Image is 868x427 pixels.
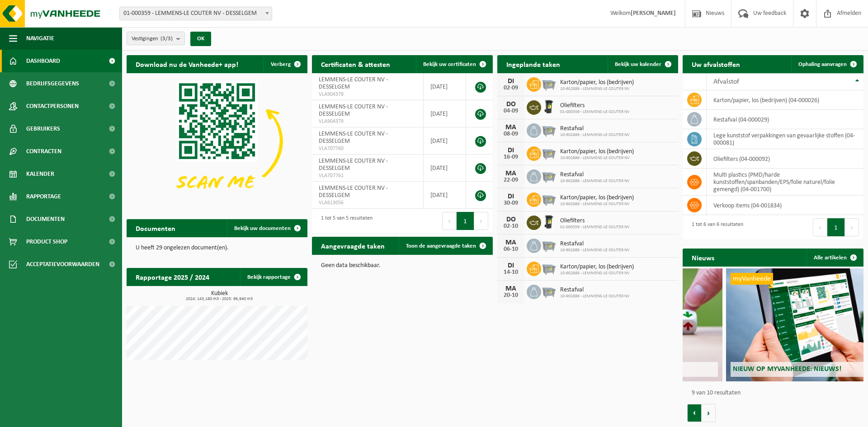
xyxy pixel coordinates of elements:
[502,216,520,223] div: DO
[541,283,557,299] img: WB-2500-GAL-GY-01
[26,117,60,140] span: Gebruikers
[457,212,474,230] button: 1
[424,182,466,209] td: [DATE]
[312,55,399,73] h2: Certificaten & attesten
[319,199,416,206] span: VLA613056
[560,294,630,299] span: 10-902886 - LEMMENS-LE COUTER NV
[26,72,79,95] span: Bedrijfsgegevens
[560,202,634,207] span: 10-902886 - LEMMENS-LE COUTER NV
[502,292,520,299] div: 20-10
[502,223,520,230] div: 02-10
[560,86,634,92] span: 10-902886 - LEMMENS-LE COUTER NV
[502,154,520,160] div: 16-09
[707,149,863,169] td: oliefilters (04-000092)
[160,36,173,42] count: (3/3)
[502,285,520,292] div: MA
[560,132,630,138] span: 10-902886 - LEMMENS-LE COUTER NV
[502,262,520,269] div: DI
[319,118,416,125] span: VLA904379
[541,191,557,206] img: WB-2500-GAL-GY-01
[702,404,716,422] button: Volgende
[316,211,373,231] div: 1 tot 5 van 5 resultaten
[424,73,466,100] td: [DATE]
[560,286,630,294] span: Restafval
[234,225,291,231] span: Bekijk uw documenten
[541,145,557,160] img: WB-2500-GAL-GY-01
[560,148,634,155] span: Karton/papier, los (bedrijven)
[560,125,630,132] span: Restafval
[502,170,520,177] div: MA
[26,253,99,276] span: Acceptatievoorwaarden
[502,124,520,131] div: MA
[502,101,520,108] div: DO
[731,273,773,285] span: myVanheede
[541,214,557,230] img: WB-0240-HPE-BK-01
[541,237,557,253] img: WB-2500-GAL-GY-01
[319,145,416,152] span: VLA707760
[798,61,847,67] span: Ophaling aanvragen
[319,185,388,199] span: LEMMENS-LE COUTER NV - DESSELGEM
[502,108,520,114] div: 04-09
[707,169,863,196] td: multi plastics (PMD/harde kunststoffen/spanbanden/EPS/folie naturel/folie gemengd) (04-001700)
[560,79,634,86] span: Karton/papier, los (bedrijven)
[560,271,634,276] span: 10-902886 - LEMMENS-LE COUTER NV
[26,27,54,50] span: Navigatie
[423,61,476,67] span: Bekijk uw certificaten
[502,200,520,206] div: 30-09
[502,85,520,91] div: 02-09
[136,245,298,251] p: U heeft 29 ongelezen document(en).
[406,243,476,249] span: Toon de aangevraagde taken
[131,291,307,301] h3: Kubiek
[560,225,630,230] span: 01-000359 - LEMMENS-LE COUTER NV
[424,100,466,127] td: [DATE]
[560,194,634,202] span: Karton/papier, los (bedrijven)
[319,103,388,117] span: LEMMENS-LE COUTER NV - DESSELGEM
[127,73,307,209] img: Download de VHEPlus App
[560,217,630,225] span: Oliefilters
[502,131,520,137] div: 08-09
[560,155,634,161] span: 10-902886 - LEMMENS-LE COUTER NV
[560,178,630,184] span: 10-902886 - LEMMENS-LE COUTER NV
[560,240,630,248] span: Restafval
[127,32,185,45] button: Vestigingen(3/3)
[827,218,845,236] button: 1
[264,55,307,73] button: Verberg
[707,196,863,215] td: verkoop items (04-001834)
[240,268,307,286] a: Bekijk rapportage
[132,32,173,46] span: Vestigingen
[271,61,291,67] span: Verberg
[687,404,702,422] button: Vorige
[615,61,661,67] span: Bekijk uw kalender
[813,218,827,236] button: Previous
[560,248,630,253] span: 10-902886 - LEMMENS-LE COUTER NV
[560,102,630,109] span: Oliefilters
[442,212,457,230] button: Previous
[26,95,79,117] span: Contactpersonen
[683,55,749,73] h2: Uw afvalstoffen
[845,218,859,236] button: Next
[541,260,557,276] img: WB-2500-GAL-GY-01
[312,237,394,254] h2: Aangevraagde taken
[26,163,54,185] span: Kalender
[502,177,520,183] div: 22-09
[502,246,520,253] div: 06-10
[707,129,863,149] td: lege kunststof verpakkingen van gevaarlijke stoffen (04-000081)
[713,78,739,85] span: Afvalstof
[127,268,218,286] h2: Rapportage 2025 / 2024
[502,269,520,276] div: 14-10
[26,230,67,253] span: Product Shop
[120,7,272,20] span: 01-000359 - LEMMENS-LE COUTER NV - DESSELGEM
[733,366,841,373] span: Nieuw op myVanheede: Nieuws!
[424,127,466,155] td: [DATE]
[474,212,488,230] button: Next
[541,168,557,183] img: WB-2500-GAL-GY-01
[319,158,388,172] span: LEMMENS-LE COUTER NV - DESSELGEM
[631,10,676,17] strong: [PERSON_NAME]
[707,110,863,129] td: restafval (04-000029)
[502,78,520,85] div: DI
[424,155,466,182] td: [DATE]
[319,91,416,98] span: VLA904378
[608,55,677,73] a: Bekijk uw kalender
[807,249,863,267] a: Alle artikelen
[541,99,557,114] img: WB-0240-HPE-BK-01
